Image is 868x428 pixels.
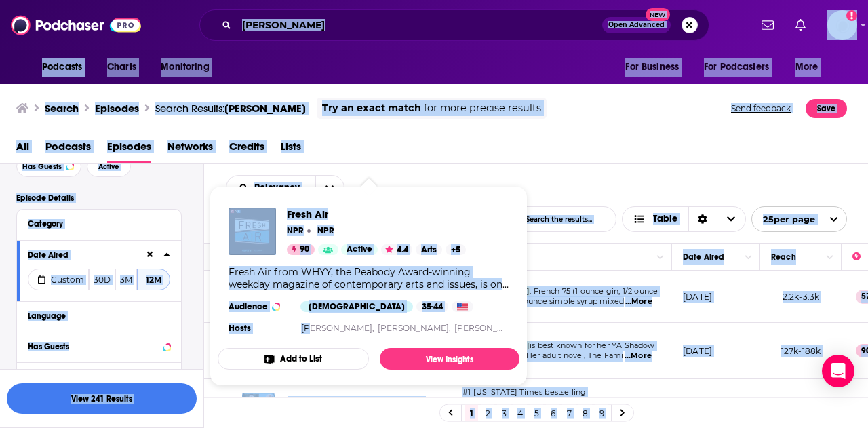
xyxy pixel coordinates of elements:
[7,383,197,414] button: View 241 Results
[28,215,170,232] button: Category
[107,136,151,163] a: Episodes
[465,405,478,421] a: 1
[822,355,854,387] div: Open Intercom Messenger
[98,163,119,170] span: Active
[51,275,84,285] span: Custom
[595,405,608,421] a: 9
[530,286,658,296] span: : French 75 (1 ounce gin, 1/2 ounce
[98,54,144,80] a: Charts
[616,54,696,80] button: open menu
[42,58,82,77] span: Podcasts
[530,405,543,421] a: 5
[625,58,679,77] span: For Business
[45,136,91,163] a: Podcasts
[481,405,494,421] a: 2
[107,58,136,77] span: Charts
[314,225,334,236] a: NPRNPR
[783,292,820,302] span: 2.2k-3.3k
[530,341,654,350] span: is best known for her YA Shadow
[89,269,115,290] button: 30D
[562,405,576,421] a: 7
[827,10,857,40] button: Show profile menu
[546,405,559,421] a: 6
[513,405,527,421] a: 4
[281,136,301,163] a: Lists
[161,58,209,77] span: Monitoring
[602,17,671,33] button: Open AdvancedNew
[416,301,448,312] div: 35-44
[28,219,161,229] div: Category
[347,243,372,256] span: Active
[317,225,334,236] p: NPR
[752,209,815,230] span: 25 per page
[446,244,466,255] a: +5
[827,10,857,40] span: Logged in as torpublicity
[16,193,182,203] p: Episode Details
[229,208,276,255] img: Fresh Air
[322,100,421,116] a: Try an exact match
[137,269,170,290] button: 12M
[28,311,161,321] div: Language
[28,250,136,260] div: Date Aired
[229,301,290,312] h3: Audience
[237,14,602,36] input: Search podcasts, credits, & more...
[683,291,712,303] p: [DATE]
[16,136,29,163] a: All
[646,8,670,21] span: New
[288,396,450,408] a: Totally Booked with [PERSON_NAME]
[608,22,665,28] span: Open Advanced
[287,244,315,255] a: 90
[288,397,426,406] span: Totally Booked with [PERSON_NAME]
[300,301,413,312] div: [DEMOGRAPHIC_DATA]
[454,323,526,333] a: [PERSON_NAME]
[301,323,374,333] a: [PERSON_NAME],
[378,323,451,333] a: [PERSON_NAME],
[683,345,712,357] p: [DATE]
[695,54,789,80] button: open menu
[625,351,652,362] span: ...More
[300,243,309,256] span: 90
[28,338,170,355] button: Has Guests
[28,307,170,324] button: Language
[653,214,677,224] span: Table
[45,102,79,115] h3: Search
[416,244,442,255] a: Arts
[381,244,412,255] button: 4.4
[155,102,306,115] div: Search Results:
[688,207,717,231] div: Sort Direction
[341,244,378,255] a: Active
[578,405,592,421] a: 8
[625,296,652,307] span: ...More
[11,12,141,38] img: Podchaser - Follow, Share and Rate Podcasts
[287,225,304,236] p: NPR
[315,176,344,200] button: open menu
[229,136,264,163] a: Credits
[28,368,170,385] button: Episode Length
[771,249,796,265] div: Reach
[781,346,821,356] span: 127k-188k
[683,249,724,265] div: Date Aired
[622,206,746,232] button: Choose View
[28,342,159,351] div: Has Guests
[652,250,669,266] button: Column Actions
[806,99,847,118] button: Save
[115,269,138,290] button: 3M
[822,250,838,266] button: Column Actions
[199,9,709,41] div: Search podcasts, credits, & more...
[424,100,541,116] span: for more precise results
[795,58,818,77] span: More
[846,10,857,21] svg: Add a profile image
[28,246,144,263] button: Date Aired
[727,98,795,119] button: Send feedback
[287,208,466,220] a: Fresh Air
[33,54,100,80] button: open menu
[224,102,306,115] span: [PERSON_NAME]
